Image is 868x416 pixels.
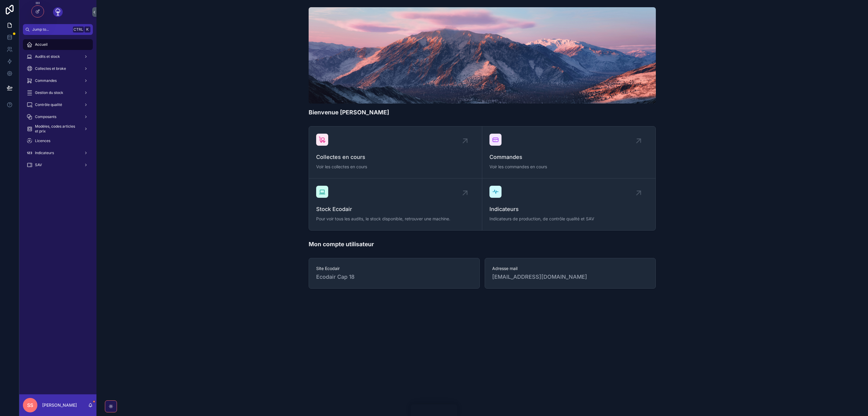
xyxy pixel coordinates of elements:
a: Composants [23,111,93,122]
a: CommandesVoir les commandes en cours [482,126,656,179]
a: Stock EcodairPour voir tous les audits, le stock disponible, retrouver une machine. [309,179,482,230]
a: Accueil [23,39,93,50]
span: Accueil [35,42,48,47]
span: Commandes [489,153,648,161]
span: Voir les collectes en cours [316,164,475,170]
span: Collectes en cours [316,153,475,161]
span: Commandes [35,78,57,83]
span: Contrôle qualité [35,102,62,107]
p: [PERSON_NAME] [42,402,77,408]
span: Voir les commandes en cours [489,164,648,170]
span: Indicateurs [489,205,648,213]
span: Jump to... [32,27,71,32]
a: Collectes en coursVoir les collectes en cours [309,126,482,179]
h1: Mon compte utilisateur [309,240,374,248]
a: Audits et stock [23,51,93,62]
span: Gestion du stock [35,90,63,95]
span: Indicateurs [35,151,54,155]
span: Collectes et broke [35,66,66,71]
div: scrollable content [19,35,96,178]
span: Audits et stock [35,54,60,59]
span: Ecodair Cap 18 [316,273,354,281]
span: Modèles, codes articles et prix [35,124,79,134]
button: Jump to...CtrlK [23,24,93,35]
span: Licences [35,138,50,143]
span: Indicateurs de production, de contrôle qualité et SAV [489,216,648,222]
span: Pour voir tous les audits, le stock disponible, retrouver une machine. [316,216,475,222]
h1: Bienvenue [PERSON_NAME] [309,108,389,116]
span: [EMAIL_ADDRESS][DOMAIN_NAME] [492,273,648,281]
span: SS [27,402,33,409]
a: IndicateursIndicateurs de production, de contrôle qualité et SAV [482,179,656,230]
span: SAV [35,163,42,167]
span: Stock Ecodair [316,205,475,213]
a: Commandes [23,75,93,86]
a: Modèles, codes articles et prix [23,123,93,134]
span: K [85,27,90,32]
a: Collectes et broke [23,63,93,74]
img: App logo [53,7,63,17]
a: Gestion du stock [23,87,93,98]
a: Contrôle qualité [23,99,93,110]
span: Ctrl [73,26,84,33]
span: Adresse mail [492,265,648,272]
a: SAV [23,160,93,170]
a: Licences [23,135,93,146]
span: Site Ecodair [316,265,472,272]
span: Composants [35,114,56,119]
a: Indicateurs [23,147,93,158]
